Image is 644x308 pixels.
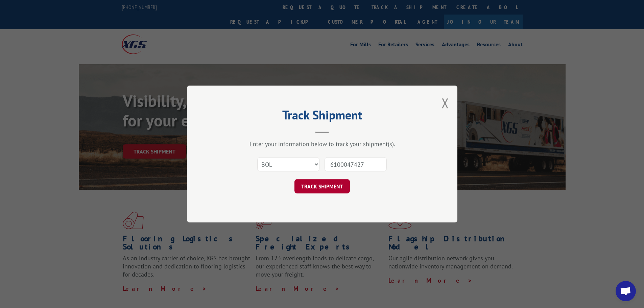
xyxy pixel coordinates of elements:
h2: Track Shipment [221,110,424,123]
div: Enter your information below to track your shipment(s). [221,140,424,148]
div: Open chat [616,281,636,301]
input: Number(s) [325,157,387,171]
button: TRACK SHIPMENT [294,179,350,193]
button: Close modal [442,94,449,112]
